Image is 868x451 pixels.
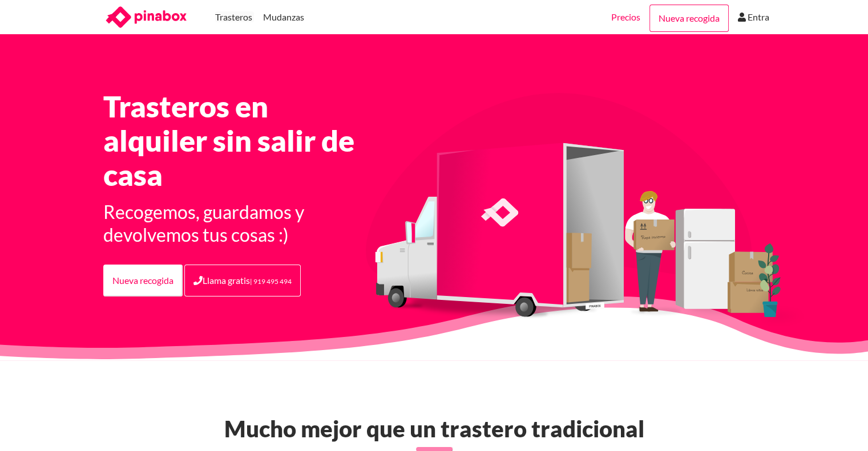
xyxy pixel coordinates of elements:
h3: Recogemos, guardamos y devolvemos tus cosas :) [103,201,373,246]
small: | 919 495 494 [250,277,292,286]
a: Llama gratis| 919 495 494 [184,265,301,296]
iframe: Chat Widget [663,306,868,451]
h1: Trasteros en alquiler sin salir de casa [103,89,373,192]
a: Nueva recogida [649,5,729,32]
a: Nueva recogida [103,265,183,296]
h2: Mucho mejor que un trastero tradicional [96,415,772,442]
div: Widget de chat [663,306,868,451]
